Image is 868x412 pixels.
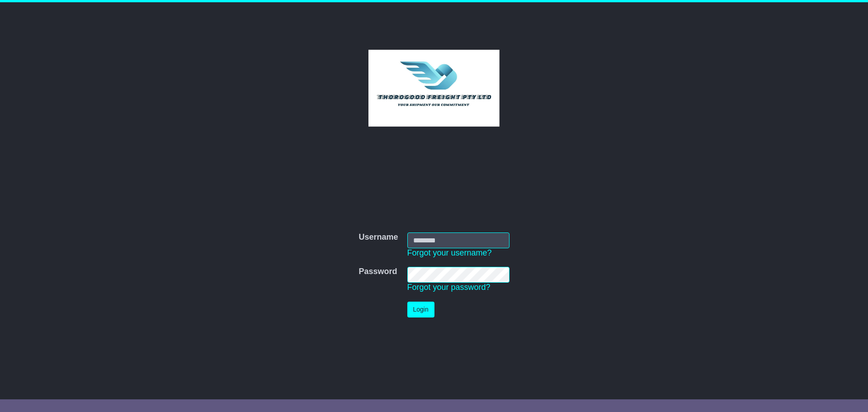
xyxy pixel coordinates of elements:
[368,50,500,127] img: Thorogood Freight Pty Ltd
[407,283,491,292] a: Forgot your password?
[407,302,434,317] button: Login
[407,248,492,257] a: Forgot your username?
[359,232,398,242] label: Username
[359,267,397,277] label: Password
